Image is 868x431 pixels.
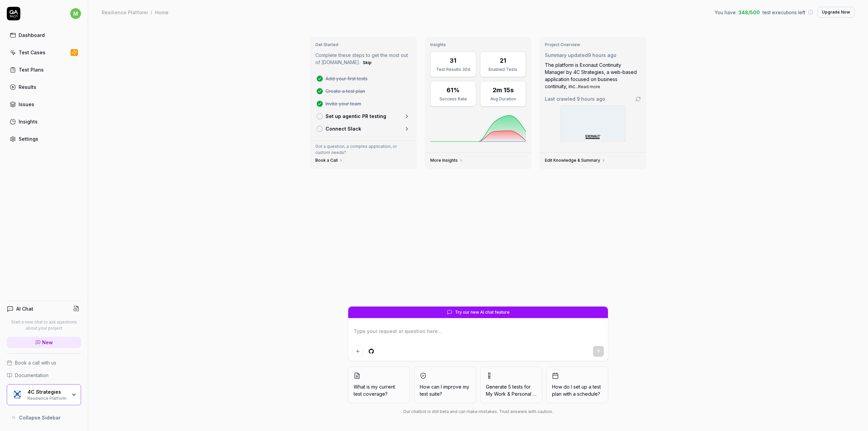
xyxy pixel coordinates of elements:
[11,389,23,401] img: 4C Strategies Logo
[485,96,521,102] div: Avg Duration
[151,9,152,16] div: /
[70,7,81,20] button: m
[763,9,805,16] span: test executions left
[561,105,625,141] img: Screenshot
[348,367,410,403] button: What is my current test coverage?
[455,309,510,315] span: Try our new AI chat feature
[19,414,61,421] span: Collapse Sidebar
[578,84,600,90] button: Read more
[485,66,521,73] div: Enabled Tests
[352,346,363,357] button: Add attachment
[7,28,81,42] a: Dashboard
[354,383,404,397] span: What is my current test coverage?
[588,52,616,58] time: 9 hours ago
[361,59,373,67] button: Skip
[7,372,81,379] a: Documentation
[430,158,463,163] a: More Insights
[19,101,34,108] div: Issues
[19,32,45,39] div: Dashboard
[325,113,386,120] p: Set up agentic PR testing
[552,383,603,397] span: How do I set up a test plan with a schedule?
[19,83,36,91] div: Results
[7,132,81,145] a: Settings
[15,372,48,379] span: Documentation
[19,118,38,125] div: Insights
[314,110,413,122] a: Set up agentic PR testing
[577,96,605,102] time: 9 hours ago
[7,115,81,128] a: Insights
[7,98,81,111] a: Issues
[500,56,506,65] div: 21
[414,367,476,403] button: How can I improve my test suite?
[447,85,460,95] div: 61%
[315,143,411,156] p: Got a question, a complex application, or custom needs?
[480,367,542,403] button: Generate 5 tests forMy Work & Personal Task Manage
[435,96,472,102] div: Success Rate
[545,158,606,163] a: Edit Knowledge & Summary
[7,337,81,348] a: New
[315,52,411,67] p: Complete these steps to get the most out of [DOMAIN_NAME].
[102,9,148,16] div: Resilience Platform
[315,42,411,47] h3: Get Started
[450,56,456,65] div: 31
[435,66,472,73] div: Test Results 30d
[738,9,760,16] span: 348 / 500
[486,383,536,397] span: Generate 5 tests for
[15,359,56,366] span: Book a call with us
[27,389,67,395] div: 4C Strategies
[70,8,81,19] span: m
[19,49,45,56] div: Test Cases
[545,52,588,58] span: Summary updated
[7,319,81,331] p: Start a new chat to ask questions about your project
[42,339,53,346] span: New
[348,409,608,415] div: Our chatbot is still beta and can make mistakes. Trust answers with caution.
[635,96,641,102] a: Go to crawling settings
[486,391,563,397] span: My Work & Personal Task Manage
[7,80,81,94] a: Results
[493,85,514,95] div: 2m 15s
[27,395,67,400] div: Resilience Platform
[7,384,81,405] button: 4C Strategies Logo4C StrategiesResilience Platform
[16,305,33,312] h4: AI Chat
[155,9,169,16] div: Home
[545,42,641,47] h3: Project Overview
[545,95,605,102] span: Last crawled
[420,383,470,397] span: How can I improve my test suite?
[315,158,343,163] a: Book a Call
[7,359,81,366] a: Book a call with us
[430,42,526,47] h3: Insights
[19,135,38,142] div: Settings
[817,7,854,18] button: Upgrade Now
[314,122,413,135] a: Connect Slack
[325,125,361,132] p: Connect Slack
[7,411,81,424] button: Collapse Sidebar
[546,367,608,403] button: How do I set up a test plan with a schedule?
[19,66,44,73] div: Test Plans
[7,63,81,76] a: Test Plans
[715,9,736,16] span: You have
[545,62,637,89] span: The platform is Exonaut Continuity Manager by 4C Strategies, a web-based application focused on b...
[7,46,81,59] a: Test Cases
